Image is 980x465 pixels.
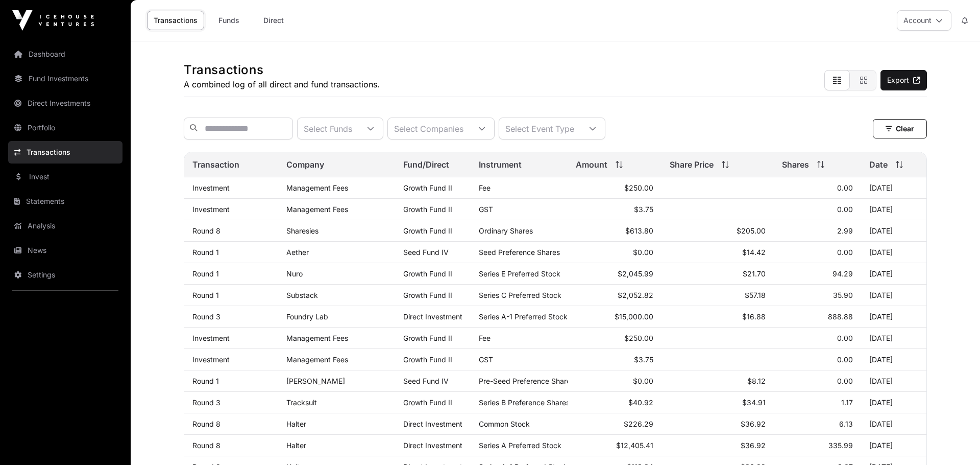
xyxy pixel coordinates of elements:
td: $40.92 [568,392,661,413]
td: $0.00 [568,370,661,392]
td: [DATE] [861,242,926,263]
a: Round 1 [192,269,219,278]
a: Direct [253,11,294,30]
span: Fee [479,334,491,342]
span: Company [286,158,324,171]
td: [DATE] [861,285,926,306]
a: Round 3 [192,398,220,407]
span: Fee [479,183,491,192]
a: Round 1 [192,248,219,257]
span: 0.00 [837,205,853,214]
span: 6.13 [839,420,853,428]
a: Transactions [147,11,204,30]
span: Direct Investment [403,420,462,428]
a: Substack [286,291,318,299]
span: 0.00 [837,183,853,192]
td: [DATE] [861,263,926,285]
span: $34.91 [742,398,766,407]
iframe: Chat Widget [929,416,980,465]
span: Series A Preferred Stock [479,441,561,450]
a: Investment [192,205,230,214]
span: Shares [782,158,809,171]
p: Management Fees [286,205,387,214]
td: [DATE] [861,220,926,242]
td: [DATE] [861,392,926,413]
a: Statements [8,190,122,213]
span: $36.92 [741,420,766,428]
td: $3.75 [568,349,661,370]
p: A combined log of all direct and fund transactions. [184,78,380,90]
p: Management Fees [286,355,387,364]
span: $8.12 [747,377,766,385]
td: $0.00 [568,242,661,263]
a: Tracksuit [286,398,317,407]
a: Investment [192,355,230,364]
a: Halter [286,441,306,450]
td: $3.75 [568,199,661,220]
td: $613.80 [568,220,661,242]
span: $205.00 [737,226,766,235]
span: 1.17 [841,398,853,407]
div: Select Event Type [499,118,580,139]
span: $14.42 [742,248,766,257]
a: Aether [286,248,309,257]
td: [DATE] [861,349,926,370]
td: [DATE] [861,328,926,349]
a: Export [880,70,927,90]
td: [DATE] [861,435,926,456]
td: $2,045.99 [568,263,661,285]
td: [DATE] [861,413,926,435]
span: 0.00 [837,334,853,342]
span: GST [479,355,493,364]
span: $57.18 [745,291,766,299]
a: Nuro [286,269,303,278]
img: Icehouse Ventures Logo [12,10,94,31]
a: Investment [192,183,230,192]
span: Instrument [479,158,522,171]
a: Portfolio [8,117,122,139]
span: 888.88 [828,312,853,321]
a: Foundry Lab [286,312,328,321]
a: Direct Investments [8,92,122,114]
button: Clear [873,119,927,138]
a: Fund Investments [8,67,122,90]
td: [DATE] [861,177,926,199]
a: Seed Fund IV [403,377,449,385]
span: 0.00 [837,248,853,257]
a: Seed Fund IV [403,248,449,257]
p: Management Fees [286,334,387,342]
td: $250.00 [568,177,661,199]
a: Round 1 [192,377,219,385]
a: Investment [192,334,230,342]
span: $36.92 [741,441,766,450]
a: Round 1 [192,291,219,299]
span: Series E Preferred Stock [479,269,560,278]
span: $16.88 [742,312,766,321]
span: 35.90 [833,291,853,299]
a: Growth Fund II [403,226,452,235]
a: Sharesies [286,226,318,235]
button: Account [897,10,951,31]
a: Round 8 [192,420,220,428]
span: Series B Preference Shares [479,398,570,407]
a: Dashboard [8,43,122,65]
span: Series A-1 Preferred Stock [479,312,568,321]
span: 0.00 [837,355,853,364]
div: Select Companies [388,118,470,139]
td: $12,405.41 [568,435,661,456]
a: Growth Fund II [403,269,452,278]
a: Round 8 [192,441,220,450]
span: Date [869,158,888,171]
a: Growth Fund II [403,398,452,407]
a: Growth Fund II [403,355,452,364]
span: 94.29 [832,269,853,278]
td: $250.00 [568,328,661,349]
td: $226.29 [568,413,661,435]
span: Amount [576,158,607,171]
span: $21.70 [743,269,766,278]
a: News [8,239,122,262]
div: Select Funds [298,118,358,139]
span: Pre-Seed Preference Shares [479,377,574,385]
a: Growth Fund II [403,205,452,214]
